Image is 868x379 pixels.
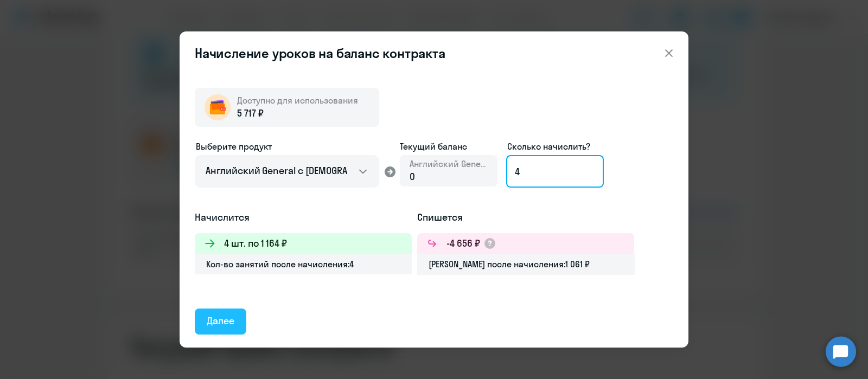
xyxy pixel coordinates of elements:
[195,210,412,224] h5: Начислится
[205,94,231,120] img: wallet-circle.png
[237,95,358,106] span: Доступно для использования
[224,236,287,250] h3: 4 шт. по 1 164 ₽
[207,314,234,328] div: Далее
[196,141,272,152] span: Выберите продукт
[417,210,634,224] h5: Спишется
[446,236,480,250] h3: -4 656 ₽
[410,158,488,170] span: Английский General
[417,254,634,274] div: [PERSON_NAME] после начисления: 1 061 ₽
[195,309,246,335] button: Далее
[237,106,264,120] span: 5 717 ₽
[410,170,415,183] span: 0
[400,140,497,153] span: Текущий баланс
[195,254,412,274] div: Кол-во занятий после начисления: 4
[180,44,688,62] header: Начисление уроков на баланс контракта
[507,141,590,152] span: Сколько начислить?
